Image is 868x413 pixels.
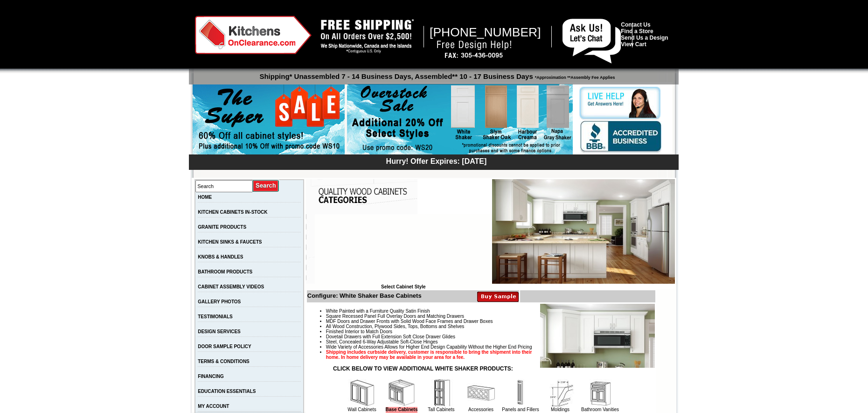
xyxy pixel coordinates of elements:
a: View Cart [621,41,646,48]
a: Panels and Fillers [502,407,539,412]
a: GALLERY PHOTOS [198,299,241,304]
a: TESTIMONIALS [198,314,232,319]
li: MDF Doors and Drawer Fronts with Solid Wood Face Frames and Drawer Boxes [326,319,655,324]
img: Moldings [546,379,574,407]
a: EDUCATION ESSENTIALS [198,389,256,394]
img: Kitchens on Clearance Logo [195,16,312,54]
li: Dovetail Drawers with Full Extension Soft Close Drawer Glides [326,334,655,339]
strong: Shipping includes curbside delivery, customer is responsible to bring the shipment into their hom... [326,350,532,360]
a: HOME [198,195,212,200]
img: Bathroom Vanities [586,379,614,407]
span: [PHONE_NUMBER] [430,25,541,39]
li: White Painted with a Furniture Quality Satin Finish [326,308,655,314]
a: Base Cabinets [386,407,418,413]
img: Base Cabinets [388,379,416,407]
li: Finished Interior to Match Doors [326,329,655,334]
a: FINANCING [198,374,224,379]
a: Bathroom Vanities [581,407,619,412]
a: TERMS & CONDITIONS [198,359,250,364]
a: DOOR SAMPLE POLICY [198,344,251,349]
a: Contact Us [621,21,650,28]
b: Configure: White Shaker Base Cabinets [307,292,422,299]
a: Accessories [468,407,493,412]
a: MY ACCOUNT [198,404,229,409]
div: Hurry! Offer Expires: [DATE] [194,156,679,166]
a: CABINET ASSEMBLY VIDEOS [198,284,264,289]
a: GRANITE PRODUCTS [198,224,246,230]
a: Send Us a Design [621,35,668,41]
a: BATHROOM PRODUCTS [198,269,252,274]
img: Accessories [467,379,495,407]
a: DESIGN SERVICES [198,329,241,334]
img: White Shaker [492,179,675,284]
span: *Approximation **Assembly Fee Applies [533,73,615,80]
li: Steel, Concealed 6-Way Adjustable Soft-Close Hinges [326,339,655,344]
b: Select Cabinet Style [381,284,426,289]
img: Panels and Fillers [507,379,535,407]
li: All Wood Construction, Plywood Sides, Tops, Bottoms and Shelves [326,324,655,329]
input: Submit [253,180,279,192]
a: Moldings [551,407,569,412]
strong: CLICK BELOW TO VIEW ADDITIONAL WHITE SHAKER PRODUCTS: [333,365,513,372]
a: Tall Cabinets [428,407,454,412]
a: Find a Store [621,28,653,35]
a: KITCHEN CABINETS IN-STOCK [198,210,267,215]
p: Shipping* Unassembled 7 - 14 Business Days, Assembled** 10 - 17 Business Days [194,68,679,80]
a: KITCHEN SINKS & FAUCETS [198,239,262,245]
img: Tall Cabinets [427,379,455,407]
img: Wall Cabinets [348,379,376,407]
a: KNOBS & HANDLES [198,254,243,259]
li: Square Recessed Panel Full Overlay Doors and Matching Drawers [326,314,655,319]
a: Wall Cabinets [347,407,376,412]
iframe: Browser incompatible [315,214,492,284]
img: Product Image [540,304,655,368]
li: Wide Variety of Accessories Allows for Higher End Design Capability Without the Higher End Pricing [326,344,655,350]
